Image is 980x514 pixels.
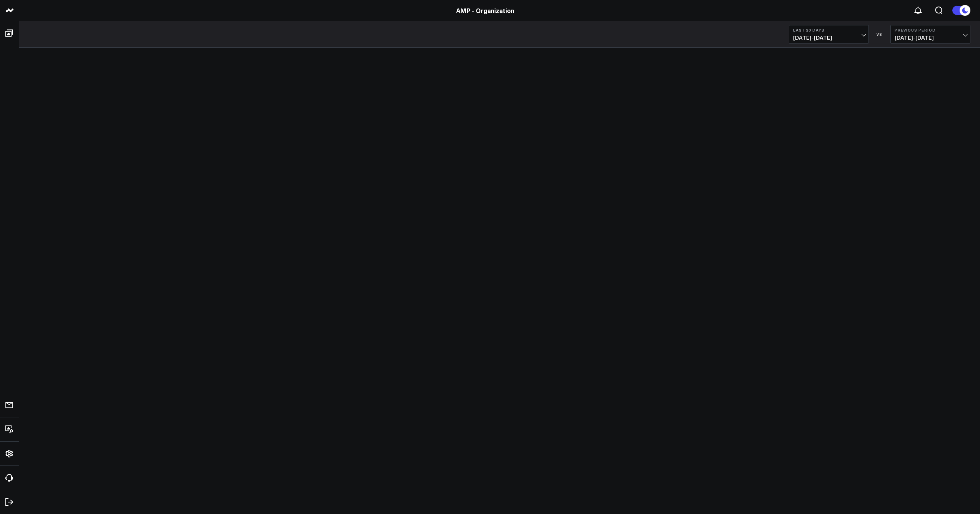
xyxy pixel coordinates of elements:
b: Previous Period [895,28,966,32]
button: Previous Period[DATE]-[DATE] [890,25,970,44]
span: [DATE] - [DATE] [895,35,966,41]
div: VS [873,32,887,37]
button: Last 30 Days[DATE]-[DATE] [789,25,869,44]
span: [DATE] - [DATE] [793,35,865,41]
b: Last 30 Days [793,28,865,32]
a: AMP - Organization [456,6,514,15]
